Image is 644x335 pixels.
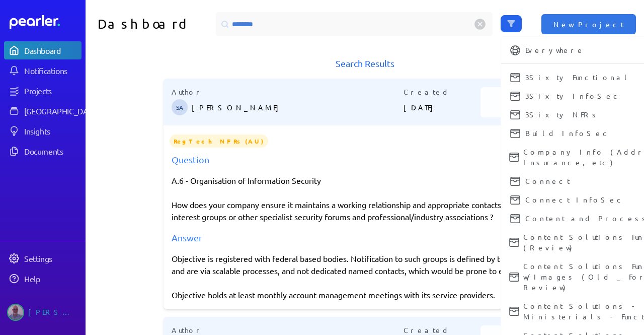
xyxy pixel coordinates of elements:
[170,135,268,148] span: RegTech NFRs (AU)
[4,300,82,325] a: Jason Riches's photo[PERSON_NAME]
[7,304,24,321] img: Jason Riches
[24,274,80,284] div: Help
[4,142,82,160] a: Documents
[28,304,78,321] div: [PERSON_NAME]
[24,253,80,263] div: Settings
[24,106,99,116] div: [GEOGRAPHIC_DATA]
[480,87,558,117] button: More Info
[172,174,558,223] p: A.6 - Organisation of Information Security How does your company ensure it maintains a working re...
[172,252,558,301] div: Objective is registered with federal based bodies. Notification to such groups is defined by thos...
[4,82,82,100] a: Projects
[4,102,82,120] a: [GEOGRAPHIC_DATA]
[4,61,82,80] a: Notifications
[24,86,80,96] div: Projects
[164,56,566,71] h1: Search Results
[172,153,558,166] div: Question
[24,146,80,156] div: Documents
[172,87,404,97] p: Author
[4,41,82,59] a: Dashboard
[24,65,80,76] div: Notifications
[24,45,80,55] div: Dashboard
[4,270,82,288] a: Help
[493,92,546,112] span: More Info
[553,19,624,29] span: New Project
[404,87,481,97] p: Created
[4,122,82,140] a: Insights
[404,97,481,117] p: [DATE]
[541,14,636,34] button: New Project
[192,97,404,117] p: [PERSON_NAME]
[24,126,80,136] div: Insights
[172,231,558,244] div: Answer
[10,15,82,29] a: Dashboard
[98,12,212,36] h1: Dashboard
[4,249,82,267] a: Settings
[172,99,188,115] span: Steve Ackermann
